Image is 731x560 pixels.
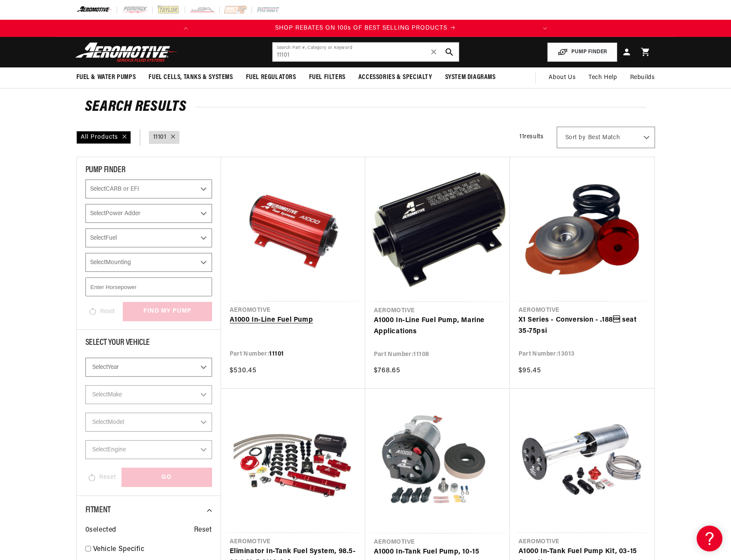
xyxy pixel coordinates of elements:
[55,20,676,37] slideshow-component: Translation missing: en.sections.announcements.announcement_bar
[374,315,501,337] a: A1000 In-Line Fuel Pump, Marine Applications
[230,315,357,326] a: A1000 In-Line Fuel Pump
[85,204,212,223] select: Power Adder
[85,413,212,432] select: Model
[588,73,617,82] span: Tech Help
[85,385,212,404] select: Make
[624,67,661,88] summary: Rebuilds
[85,277,212,296] input: Enter Horsepower
[358,73,432,82] span: Accessories & Specialty
[565,134,586,142] span: Sort by
[76,131,131,144] div: All Products
[547,43,617,62] button: PUMP FINDER
[582,67,623,88] summary: Tech Help
[177,20,194,37] button: Translation missing: en.sections.announcements.previous_announcement
[194,525,212,536] span: Reset
[149,73,233,82] span: Fuel Cells, Tanks & Systems
[309,73,346,82] span: Fuel Filters
[352,67,439,88] summary: Accessories & Specialty
[246,73,296,82] span: Fuel Regulators
[430,45,438,59] span: ✕
[93,544,212,555] a: Vehicle Specific
[85,525,116,536] span: 0 selected
[85,228,212,247] select: Fuel
[519,315,646,337] a: X1 Series - Conversion - .188 seat 35-75psi
[85,506,111,514] span: Fitment
[439,67,502,88] summary: System Diagrams
[85,100,646,114] h2: Search Results
[85,338,212,349] div: Select Your Vehicle
[85,358,212,377] select: Year
[194,24,537,33] div: 1 of 2
[537,20,554,37] button: Translation missing: en.sections.announcements.next_announcement
[303,67,352,88] summary: Fuel Filters
[153,133,167,142] a: 11101
[519,134,543,140] span: 11 results
[85,253,212,272] select: Mounting
[70,67,143,88] summary: Fuel & Water Pumps
[275,25,447,31] span: SHOP REBATES ON 100s OF BEST SELLING PRODUCTS
[630,73,655,82] span: Rebuilds
[194,24,537,33] div: Announcement
[85,180,212,198] select: CARB or EFI
[440,43,459,61] button: search button
[73,42,180,62] img: Aeromotive
[557,127,655,148] select: Sort by
[85,440,212,459] select: Engine
[273,43,459,61] input: Search by Part Number, Category or Keyword
[240,67,303,88] summary: Fuel Regulators
[549,74,576,81] span: About Us
[194,24,537,33] a: SHOP REBATES ON 100s OF BEST SELLING PRODUCTS
[85,166,126,174] span: PUMP FINDER
[445,73,496,82] span: System Diagrams
[76,73,136,82] span: Fuel & Water Pumps
[542,67,582,88] a: About Us
[142,67,239,88] summary: Fuel Cells, Tanks & Systems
